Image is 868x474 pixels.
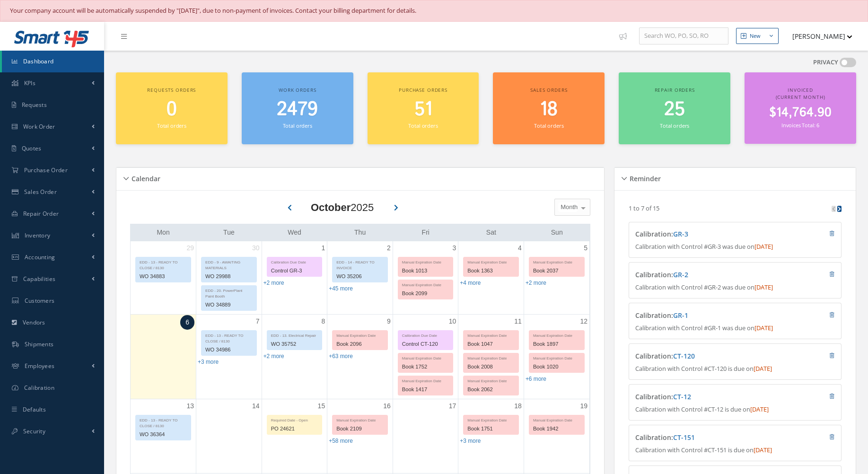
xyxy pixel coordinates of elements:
[333,271,387,282] div: WO 35206
[202,257,256,271] div: EDD - 9 - AWAITING MATERIALS
[754,364,772,373] span: [DATE]
[381,399,393,413] a: October 16, 2025
[529,339,584,350] div: Book 1897
[516,241,524,255] a: October 4, 2025
[202,344,256,355] div: WO 34986
[635,364,835,374] p: Calibration with Control #CT-120 is due on
[368,72,479,145] a: Purchase orders 51 Total orders
[352,227,368,238] a: Thursday
[25,297,55,305] span: Customers
[660,122,689,129] small: Total orders
[129,172,160,183] h5: Calendar
[319,241,327,255] a: October 1, 2025
[493,72,605,145] a: Sales orders 18 Total orders
[627,172,661,183] h5: Reminder
[277,96,318,123] span: 2479
[131,241,196,315] td: September 29, 2025
[319,315,327,328] a: October 8, 2025
[399,87,447,93] span: Purchase orders
[673,392,691,401] a: CT-12
[393,241,458,315] td: October 3, 2025
[788,87,813,93] span: Invoiced
[529,361,584,372] div: Book 1020
[202,271,256,282] div: WO 29988
[242,72,353,145] a: Work orders 2479 Total orders
[447,315,458,328] a: October 10, 2025
[529,331,584,339] div: Manual Expiration Date
[783,27,852,45] button: [PERSON_NAME]
[484,227,498,238] a: Saturday
[198,359,219,365] a: Show 3 more events
[267,257,322,265] div: Calibration Due Date
[529,415,584,423] div: Manual Expiration Date
[408,122,438,129] small: Total orders
[524,399,589,474] td: October 19, 2025
[745,72,856,144] a: Invoiced (Current Month) $14,764.90 Invoices Total: 6
[131,399,196,474] td: October 13, 2025
[311,200,374,215] div: 2025
[529,353,584,361] div: Manual Expiration Date
[263,280,284,286] a: Show 2 more events
[451,241,458,255] a: October 3, 2025
[526,376,546,382] a: Show 6 more events
[529,423,584,434] div: Book 1942
[25,362,55,370] span: Employees
[333,423,387,434] div: Book 2109
[147,87,196,93] span: Requests orders
[420,227,431,238] a: Friday
[262,241,327,315] td: October 1, 2025
[529,265,584,276] div: Book 2037
[180,315,194,330] a: October 6, 2025
[184,241,196,255] a: September 29, 2025
[267,331,322,339] div: EDD - 13. Electrical Repair
[167,96,177,123] span: 0
[671,433,695,442] span: :
[526,280,546,286] a: Show 2 more events
[578,399,589,413] a: October 19, 2025
[2,51,104,72] a: Dashboard
[673,351,695,360] a: CT-120
[534,122,563,129] small: Total orders
[136,257,191,271] div: EDD - 13 - READY TO CLOSE / 8130
[614,22,639,51] a: Show Tips
[221,227,237,238] a: Tuesday
[750,32,761,40] div: New
[196,241,262,315] td: September 30, 2025
[398,288,453,299] div: Book 2099
[23,210,59,218] span: Repair Order
[578,315,589,328] a: October 12, 2025
[673,433,695,442] a: CT-151
[671,392,691,401] span: :
[329,285,353,292] a: Show 45 more events
[398,384,453,395] div: Book 1417
[464,331,518,339] div: Manual Expiration Date
[635,405,835,414] p: Calibration with Control #CT-12 is due on
[635,434,781,442] h4: Calibration
[750,405,769,413] span: [DATE]
[754,324,773,332] span: [DATE]
[398,280,453,288] div: Manual Expiration Date
[464,423,518,434] div: Book 1751
[23,427,45,435] span: Security
[671,351,695,360] span: :
[460,438,481,444] a: Show 3 more events
[202,331,256,344] div: EDD - 13 - READY TO CLOSE / 8130
[155,227,171,238] a: Monday
[398,265,453,276] div: Book 1013
[25,231,51,239] span: Inventory
[202,299,256,310] div: WO 34889
[635,352,781,360] h4: Calibration
[24,384,54,392] span: Calibration
[136,429,191,440] div: WO 36364
[558,202,578,212] span: Month
[464,361,518,372] div: Book 2008
[398,257,453,265] div: Manual Expiration Date
[464,384,518,395] div: Book 2062
[25,253,55,261] span: Accounting
[671,270,688,279] span: :
[10,6,858,16] div: Your company account will be automatically suspended by "[DATE]", due to non-payment of invoices....
[333,257,387,271] div: EDD - 14 - READY TO INVOICE
[24,79,35,87] span: KPIs
[22,144,42,152] span: Quotes
[22,101,47,109] span: Requests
